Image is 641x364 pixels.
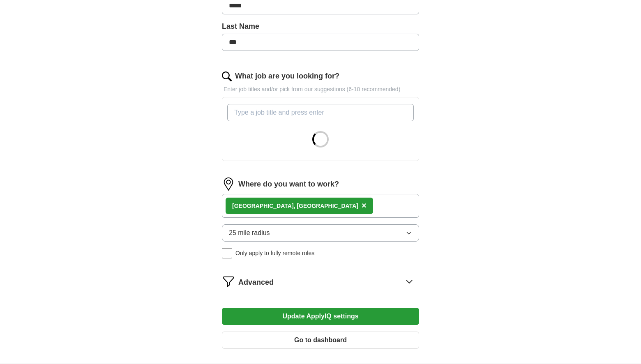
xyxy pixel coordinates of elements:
input: Only apply to fully remote roles [222,248,232,258]
button: 25 mile radius [222,224,419,242]
button: Update ApplyIQ settings [222,308,419,325]
p: Enter job titles and/or pick from our suggestions (6-10 recommended) [222,85,419,94]
button: Go to dashboard [222,332,419,349]
img: location.png [222,177,235,191]
span: Only apply to fully remote roles [235,249,314,258]
span: × [362,201,367,210]
label: What job are you looking for? [235,71,339,82]
input: Type a job title and press enter [227,104,414,121]
div: [GEOGRAPHIC_DATA], [GEOGRAPHIC_DATA] [232,202,358,210]
span: Advanced [238,277,274,288]
button: × [362,200,367,212]
img: filter [222,275,235,288]
label: Where do you want to work? [238,179,339,190]
span: 25 mile radius [229,228,270,238]
img: search.png [222,71,232,81]
label: Last Name [222,21,419,32]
